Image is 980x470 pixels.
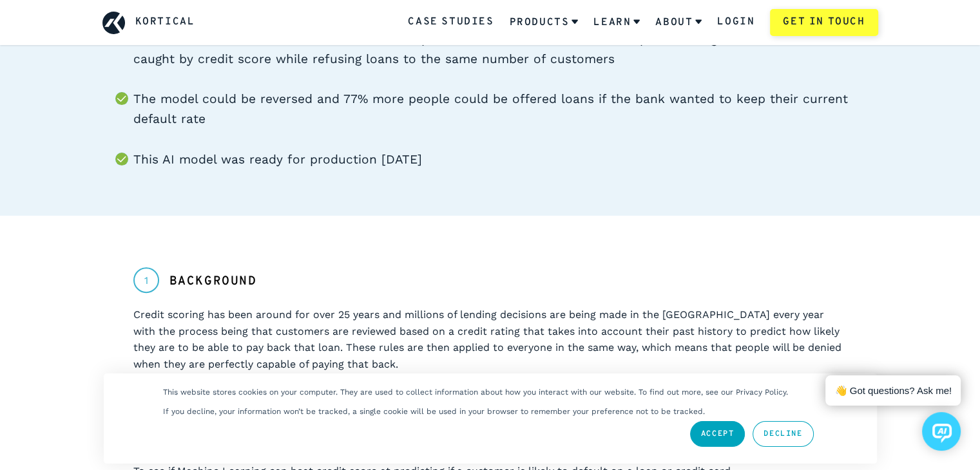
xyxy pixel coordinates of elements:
li: This AI model was ready for production [DATE] [133,150,878,170]
a: Login [717,14,754,31]
a: About [655,6,702,39]
li: The model could be reversed and 77% more people could be offered loans if the bank wanted to keep... [133,89,878,129]
h2: Background [169,272,257,291]
a: Case Studies [408,14,494,31]
p: This website stores cookies on your computer. They are used to collect information about how you ... [163,388,788,397]
li: The results were a ML model that was able to predict credit default better to the point it caught... [133,30,878,69]
span: 1 [133,267,159,293]
a: Decline [753,421,813,447]
div: Credit scoring has been around for over 25 years and millions of lending decisions are being made... [133,306,847,372]
a: Get in touch [770,9,878,36]
p: If you decline, your information won’t be tracked, a single cookie will be used in your browser t... [163,407,705,416]
a: Accept [690,421,745,447]
a: Products [509,6,578,39]
a: Learn [593,6,640,39]
a: Kortical [135,14,195,31]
